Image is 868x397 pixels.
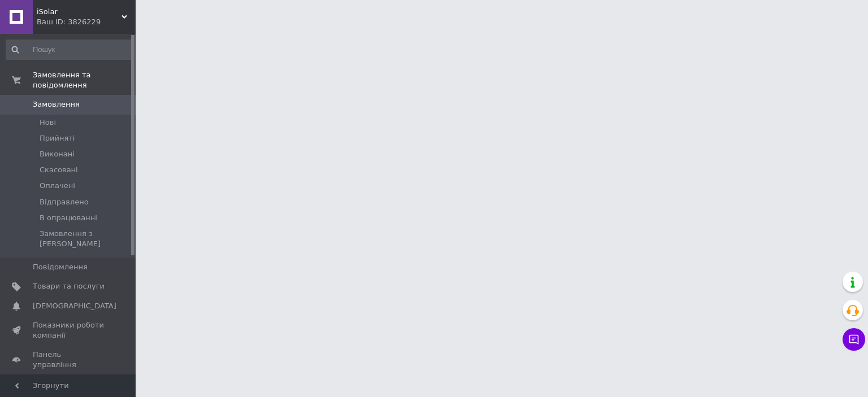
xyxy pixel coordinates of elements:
[33,281,105,291] span: Товари та послуги
[40,165,78,175] span: Скасовані
[33,320,105,341] span: Показники роботи компанії
[843,328,865,351] button: Чат з покупцем
[33,99,80,110] span: Замовлення
[40,213,97,223] span: В опрацюванні
[40,229,132,249] span: Замовлення з [PERSON_NAME]
[40,149,75,159] span: Виконані
[37,17,136,27] div: Ваш ID: 3826229
[40,197,89,207] span: Відправлено
[33,262,88,272] span: Повідомлення
[40,133,75,143] span: Прийняті
[33,70,136,90] span: Замовлення та повідомлення
[33,350,105,370] span: Панель управління
[37,7,121,17] span: iSolar
[33,301,116,311] span: [DEMOGRAPHIC_DATA]
[40,181,75,191] span: Оплачені
[40,117,56,128] span: Нові
[6,40,133,60] input: Пошук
